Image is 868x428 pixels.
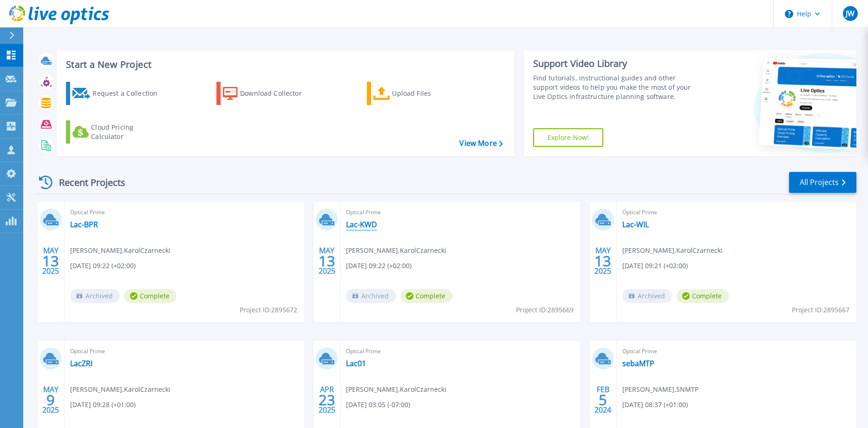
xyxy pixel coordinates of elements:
[91,123,165,141] div: Cloud Pricing Calculator
[46,396,55,404] span: 9
[346,400,410,410] span: [DATE] 03:05 (-07:00)
[36,171,138,194] div: Recent Projects
[70,261,136,271] span: [DATE] 09:22 (+02:00)
[622,207,851,217] span: Optical Prime
[622,289,672,303] span: Archived
[124,289,176,303] span: Complete
[346,261,411,271] span: [DATE] 09:22 (+02:00)
[594,244,612,278] div: MAY 2025
[240,84,314,103] div: Download Collector
[677,289,729,303] span: Complete
[70,359,92,368] a: LacZRI
[70,207,299,217] span: Optical Prime
[346,289,396,303] span: Archived
[367,82,470,105] a: Upload Files
[599,396,607,404] span: 5
[346,207,574,217] span: Optical Prime
[392,84,466,103] div: Upload Files
[42,383,59,417] div: MAY 2025
[346,245,446,256] span: [PERSON_NAME] , KarolCzarnecki
[622,220,649,229] a: Lac-WIL
[66,59,503,70] h3: Start a New Project
[622,346,851,356] span: Optical Prime
[346,220,377,229] a: Lac-KWD
[346,384,446,395] span: [PERSON_NAME] , KarolCzarnecki
[400,289,452,303] span: Complete
[346,346,574,356] span: Optical Prime
[318,244,336,278] div: MAY 2025
[622,261,688,271] span: [DATE] 09:21 (+02:00)
[533,128,604,147] a: Explore Now!
[594,383,612,417] div: FEB 2024
[846,10,855,17] span: JW
[622,359,654,368] a: sebaMTP
[533,73,703,101] div: Find tutorials, instructional guides and other support videos to help you make the most of your L...
[70,384,170,395] span: [PERSON_NAME] , KarolCzarnecki
[70,289,120,303] span: Archived
[594,257,611,265] span: 13
[216,82,320,105] a: Download Collector
[70,400,136,410] span: [DATE] 09:28 (+01:00)
[70,346,299,356] span: Optical Prime
[319,257,335,265] span: 13
[789,172,856,193] a: All Projects
[66,82,170,105] a: Request a Collection
[66,120,170,144] a: Cloud Pricing Calculator
[622,384,698,395] span: [PERSON_NAME] , SNMTP
[70,220,98,229] a: Lac-BPR
[92,84,167,103] div: Request a Collection
[319,396,335,404] span: 23
[70,245,170,256] span: [PERSON_NAME] , KarolCzarnecki
[516,305,574,315] span: Project ID: 2895669
[792,305,849,315] span: Project ID: 2895667
[459,139,503,148] a: View More
[42,257,59,265] span: 13
[346,359,366,368] a: Lac01
[240,305,297,315] span: Project ID: 2895672
[42,244,59,278] div: MAY 2025
[533,58,703,70] div: Support Video Library
[318,383,336,417] div: APR 2025
[622,245,723,256] span: [PERSON_NAME] , KarolCzarnecki
[622,400,688,410] span: [DATE] 08:37 (+01:00)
